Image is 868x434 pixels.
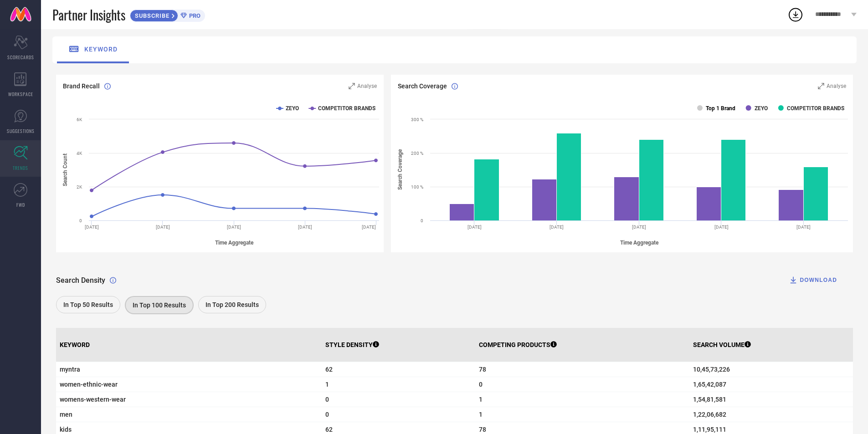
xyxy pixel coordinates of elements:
span: 10,45,73,226 [693,366,849,373]
text: 0 [79,218,82,223]
span: 1 [325,381,472,388]
span: Analyse [827,83,846,89]
span: 1,54,81,581 [693,396,849,403]
span: 0 [325,396,472,403]
text: ZEYO [286,105,299,112]
span: 1 [479,396,686,403]
span: 62 [325,426,472,433]
span: 1,11,95,111 [693,426,849,433]
span: SUBSCRIBE [130,12,172,19]
tspan: Search Coverage [397,149,403,190]
text: 2K [77,184,82,189]
svg: Zoom [818,83,824,89]
text: [DATE] [550,225,564,230]
text: [DATE] [298,225,312,230]
span: Partner Insights [52,5,125,24]
span: 1,22,06,682 [693,411,849,418]
a: SUBSCRIBEPRO [130,7,205,22]
span: keyword [84,46,118,53]
span: 78 [479,426,686,433]
text: 6K [77,117,82,122]
text: 4K [77,151,82,156]
th: KEYWORD [56,328,322,362]
p: COMPETING PRODUCTS [479,341,557,348]
span: 1,65,42,087 [693,381,849,388]
span: PRO [187,12,200,19]
span: WORKSPACE [8,91,33,97]
span: In Top 200 Results [205,301,259,308]
span: kids [60,426,318,433]
text: [DATE] [85,225,99,230]
text: 0 [421,218,423,223]
span: men [60,411,318,418]
span: 78 [479,366,686,373]
span: women-ethnic-wear [60,381,318,388]
div: Open download list [787,6,804,23]
text: ZEYO [755,105,768,112]
span: Brand Recall [63,82,100,90]
text: 200 % [411,151,423,156]
span: womens-western-wear [60,396,318,403]
span: myntra [60,366,318,373]
text: 300 % [411,117,423,122]
tspan: Time Aggregate [620,240,659,246]
span: Analyse [357,83,377,89]
span: 0 [479,381,686,388]
text: COMPETITOR BRANDS [787,105,844,112]
span: 1 [479,411,686,418]
text: 100 % [411,184,423,189]
span: SUGGESTIONS [7,128,35,134]
svg: Zoom [349,83,355,89]
span: In Top 50 Results [63,301,113,308]
span: 0 [325,411,472,418]
div: DOWNLOAD [789,276,837,285]
text: [DATE] [467,225,482,230]
button: DOWNLOAD [777,271,848,289]
p: SEARCH VOLUME [693,341,751,348]
span: Search Density [56,276,105,285]
text: Top 1 Brand [706,105,735,112]
text: COMPETITOR BRANDS [318,105,375,112]
text: [DATE] [632,225,646,230]
text: [DATE] [362,225,376,230]
text: [DATE] [796,225,811,230]
text: [DATE] [156,225,170,230]
text: [DATE] [227,225,241,230]
span: SCORECARDS [7,54,34,61]
span: Search Coverage [398,82,447,90]
span: TRENDS [13,164,28,171]
tspan: Search Count [62,153,68,186]
tspan: Time Aggregate [215,240,254,246]
text: [DATE] [714,225,729,230]
span: 62 [325,366,472,373]
span: In Top 100 Results [133,301,186,309]
span: FWD [16,201,25,208]
p: STYLE DENSITY [325,341,379,348]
